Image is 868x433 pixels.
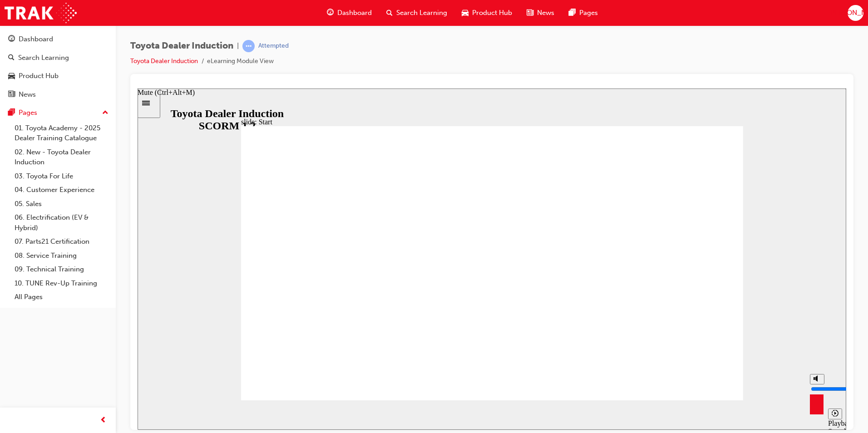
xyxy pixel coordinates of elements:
a: News [4,86,112,103]
a: 06. Electrification (EV & Hybrid) [11,211,112,235]
span: pages-icon [569,7,576,19]
a: Search Learning [4,49,112,66]
span: up-icon [102,107,108,119]
a: guage-iconDashboard [320,4,379,22]
span: car-icon [8,72,15,80]
a: 05. Sales [11,197,112,211]
span: learningRecordVerb_ATTEMPT-icon [242,40,255,52]
div: Attempted [258,42,289,50]
div: Search Learning [18,53,69,63]
span: Dashboard [337,8,372,18]
a: 07. Parts21 Certification [11,235,112,249]
img: Trak [5,3,77,23]
span: search-icon [386,7,393,19]
div: Dashboard [19,34,53,44]
span: News [537,8,554,18]
a: 10. TUNE Rev-Up Training [11,276,112,290]
div: Product Hub [19,71,59,81]
a: Product Hub [4,68,112,84]
a: 03. Toyota For Life [11,169,112,183]
a: 09. Technical Training [11,262,112,276]
button: Pages [4,104,112,121]
span: guage-icon [8,35,15,44]
li: eLearning Module View [207,56,274,67]
a: search-iconSearch Learning [379,4,454,22]
button: Playback speed [690,320,705,331]
span: Toyota Dealer Induction [130,41,233,51]
div: misc controls [668,312,704,341]
button: DashboardSearch LearningProduct HubNews [4,29,112,104]
div: Playback Speed [690,331,704,347]
span: news-icon [527,7,533,19]
span: news-icon [8,91,15,99]
span: | [237,41,239,51]
a: Toyota Dealer Induction [130,57,198,65]
a: 04. Customer Experience [11,183,112,197]
span: Pages [579,8,598,18]
div: Pages [19,108,37,118]
span: pages-icon [8,109,15,117]
a: 01. Toyota Academy - 2025 Dealer Training Catalogue [11,121,112,145]
button: [PERSON_NAME] [848,5,863,21]
a: news-iconNews [519,4,562,22]
span: Search Learning [396,8,447,18]
a: All Pages [11,290,112,304]
a: Dashboard [4,31,112,48]
span: Product Hub [472,8,512,18]
span: car-icon [462,7,469,19]
span: search-icon [8,54,15,62]
a: 02. New - Toyota Dealer Induction [11,145,112,169]
a: 08. Service Training [11,249,112,263]
a: car-iconProduct Hub [454,4,519,22]
span: guage-icon [327,7,334,19]
a: pages-iconPages [562,4,605,22]
div: News [19,89,36,100]
span: prev-icon [100,415,107,426]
